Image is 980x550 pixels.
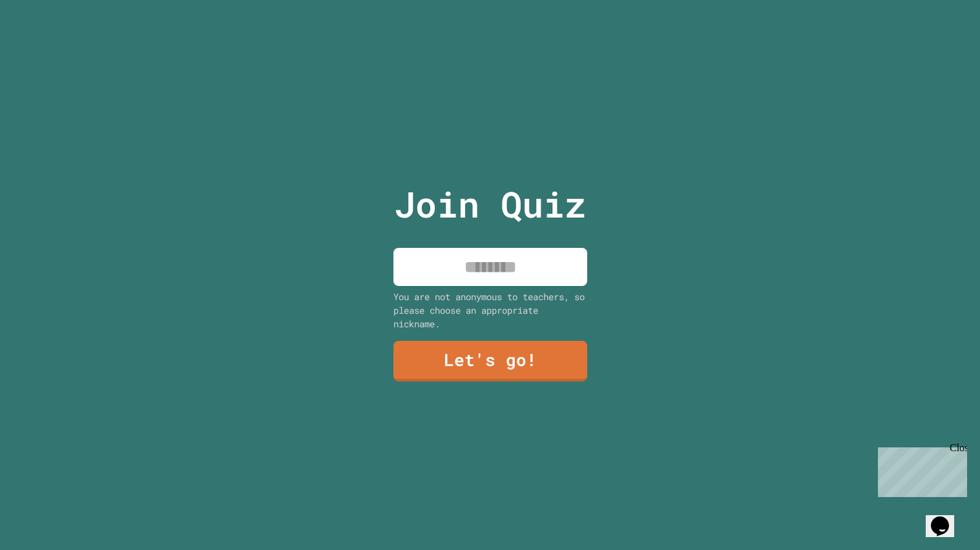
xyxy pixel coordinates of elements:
[393,341,587,382] a: Let's go!
[5,5,89,82] div: Chat with us now!Close
[926,498,967,537] iframe: chat widget
[393,290,587,331] div: You are not anonymous to teachers, so please choose an appropriate nickname.
[873,442,967,497] iframe: chat widget
[394,178,586,231] p: Join Quiz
